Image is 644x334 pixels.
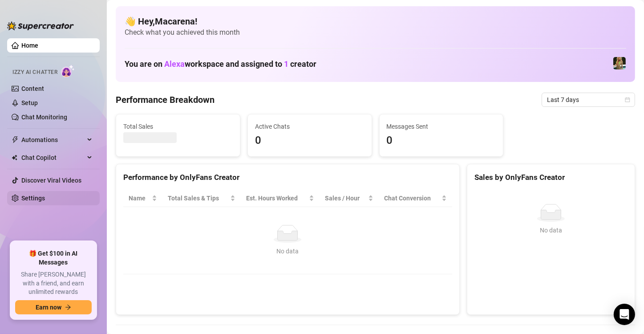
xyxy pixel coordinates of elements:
span: Total Sales [123,122,233,131]
span: Name [129,193,150,203]
span: Automations [21,133,85,147]
a: Setup [21,99,38,106]
img: Chat Copilot [12,155,17,161]
span: Total Sales & Tips [168,193,228,203]
span: 1 [284,59,288,69]
span: Sales / Hour [325,193,367,203]
span: 🎁 Get $100 in AI Messages [15,249,92,267]
a: Discover Viral Videos [21,177,81,184]
th: Sales / Hour [320,190,379,207]
span: Chat Conversion [384,193,439,203]
a: Home [21,42,38,49]
h4: 👋 Hey, Macarena ! [125,15,626,28]
button: Earn nowarrow-right [15,300,92,314]
span: thunderbolt [12,136,19,143]
span: Alexa [164,59,185,69]
th: Total Sales & Tips [162,190,241,207]
h4: Performance Breakdown [116,94,215,106]
a: Chat Monitoring [21,114,67,121]
div: Sales by OnlyFans Creator [474,171,628,183]
img: Alexa [613,57,626,69]
div: Performance by OnlyFans Creator [123,171,452,183]
span: Chat Copilot [21,151,85,165]
span: Earn now [36,304,61,311]
span: Active Chats [255,122,365,131]
span: Share [PERSON_NAME] with a friend, and earn unlimited rewards [15,270,92,297]
div: No data [132,246,443,256]
th: Chat Conversion [379,190,452,207]
span: Messages Sent [387,122,496,131]
a: Settings [21,195,45,202]
span: 0 [387,132,496,149]
img: AI Chatter [61,65,75,77]
span: calendar [625,97,630,102]
div: Open Intercom Messenger [614,304,635,325]
span: 0 [255,132,365,149]
img: logo-BBDzfeDw.svg [7,21,74,30]
h1: You are on workspace and assigned to creator [125,59,316,69]
div: No data [478,225,624,235]
div: Est. Hours Worked [246,193,307,203]
span: Check what you achieved this month [125,28,626,37]
th: Name [123,190,162,207]
span: Izzy AI Chatter [12,68,57,77]
span: arrow-right [65,304,71,310]
a: Content [21,85,44,92]
span: Last 7 days [547,93,630,106]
